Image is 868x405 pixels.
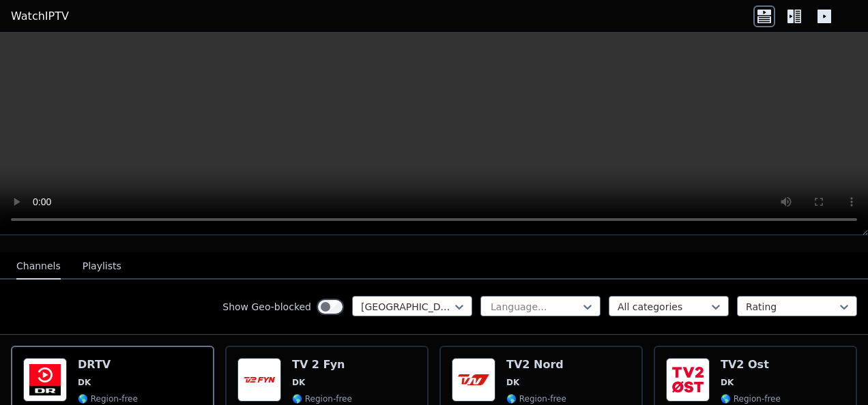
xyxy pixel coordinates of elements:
[506,393,566,404] span: 🌎 Region-free
[16,254,61,280] button: Channels
[292,358,368,372] h6: TV 2 Fyn
[452,358,495,402] img: TV2 Nord
[721,393,781,404] span: 🌎 Region-free
[83,254,121,280] button: Playlists
[237,358,281,402] img: TV 2 Fyn
[292,377,305,388] span: DK
[222,300,311,314] label: Show Geo-blocked
[23,358,67,402] img: DRTV
[78,393,138,404] span: 🌎 Region-free
[292,393,352,404] span: 🌎 Region-free
[78,358,154,372] h6: DRTV
[506,377,519,388] span: DK
[721,377,734,388] span: DK
[11,8,69,25] a: WatchIPTV
[506,358,583,372] h6: TV2 Nord
[78,377,91,388] span: DK
[666,358,710,402] img: TV2 Ost
[721,358,797,372] h6: TV2 Ost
